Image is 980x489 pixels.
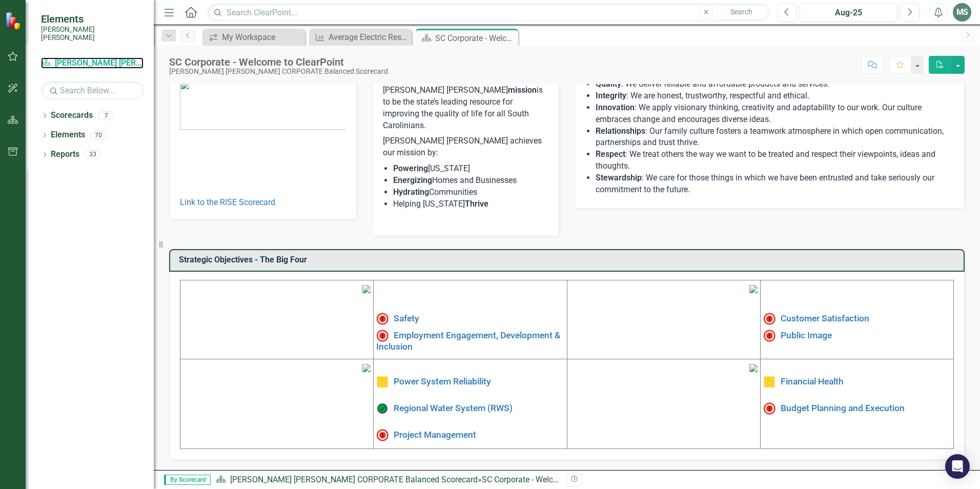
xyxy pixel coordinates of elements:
[205,31,302,44] a: My Workspace
[953,3,971,22] button: MS
[596,79,621,89] strong: Quality
[362,285,371,293] img: mceclip1%20v4.png
[383,85,549,133] p: [PERSON_NAME] [PERSON_NAME] is to be the state’s leading resource for improving the quality of li...
[596,126,954,149] li: : Our family culture fosters a teamwork atmosphere in which open communication, partnerships and ...
[376,330,560,351] a: Employment Engagement, Development & Inclusion
[435,32,516,45] div: SC Corporate - Welcome to ClearPoint
[482,475,618,484] div: SC Corporate - Welcome to ClearPoint
[5,12,23,30] img: ClearPoint Strategy
[179,255,958,264] h3: Strategic Objectives - The Big Four
[383,133,549,161] p: [PERSON_NAME] [PERSON_NAME] achieves our mission by:
[596,149,625,159] strong: Respect
[85,150,101,159] div: 33
[596,149,954,172] li: : We treat others the way we want to be treated and respect their viewpoints, ideas and thoughts.
[393,175,432,185] strong: Energizing
[730,8,752,16] span: Search
[596,78,954,90] li: : We deliver reliable and affordable products and services.
[465,199,488,209] strong: Thrive
[222,31,302,44] div: My Workspace
[596,102,954,126] li: : We apply visionary thinking, creativity and adaptability to our work. Our culture embraces chan...
[51,149,79,160] a: Reports
[51,129,85,141] a: Elements
[763,402,775,415] img: Not Meeting Target
[362,364,371,372] img: mceclip3%20v3.png
[763,313,775,325] img: High Alert
[596,90,954,102] li: : We are honest, trustworthy, respectful and ethical.
[208,4,770,22] input: Search ClearPoint...
[800,3,897,22] button: Aug-25
[763,330,775,342] img: Not Meeting Target
[394,376,491,386] a: Power System Reliability
[41,25,144,42] small: [PERSON_NAME] [PERSON_NAME]
[394,430,476,440] a: Project Management
[376,429,389,441] img: Not Meeting Target
[393,187,549,198] li: Communities
[596,172,954,196] li: : We care for those things in which we have been entrusted and take seriously our commitment to t...
[164,475,211,485] span: By Scorecard
[376,376,389,388] img: Caution
[329,31,409,44] div: Average Electric Residential Monthly Bill (Related to affordability)
[41,81,144,99] input: Search Below...
[781,330,832,340] a: Public Image
[393,198,549,210] li: Helping [US_STATE]
[180,197,275,207] a: Link to the RISE Scorecard
[376,313,389,325] img: High Alert
[763,376,775,388] img: Caution
[596,91,626,100] strong: Integrity
[781,313,869,323] a: Customer Satisfaction
[230,475,478,484] a: [PERSON_NAME] [PERSON_NAME] CORPORATE Balanced Scorecard
[393,175,549,187] li: Homes and Businesses
[945,454,970,479] div: Open Intercom Messenger
[394,313,419,323] a: Safety
[596,103,635,112] strong: Innovation
[803,7,894,19] div: Aug-25
[596,126,645,136] strong: Relationships
[749,364,758,372] img: mceclip4.png
[716,5,767,19] button: Search
[781,376,844,386] a: Financial Health
[51,110,93,121] a: Scorecards
[98,111,114,120] div: 7
[312,31,409,44] a: Average Electric Residential Monthly Bill (Related to affordability)
[376,330,389,342] img: Not Meeting Target
[41,13,144,25] span: Elements
[781,403,905,413] a: Budget Planning and Execution
[394,403,513,413] a: Regional Water System (RWS)
[169,56,388,68] div: SC Corporate - Welcome to ClearPoint
[376,402,389,415] img: On Target
[90,131,107,139] div: 70
[749,285,758,293] img: mceclip2%20v3.png
[393,164,428,173] strong: Powering
[393,187,429,197] strong: Hydrating
[216,474,559,486] div: »
[596,173,642,182] strong: Stewardship
[169,68,388,75] div: [PERSON_NAME] [PERSON_NAME] CORPORATE Balanced Scorecard
[508,85,537,95] strong: mission
[41,57,144,69] a: [PERSON_NAME] [PERSON_NAME] CORPORATE Balanced Scorecard
[393,163,549,175] li: [US_STATE]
